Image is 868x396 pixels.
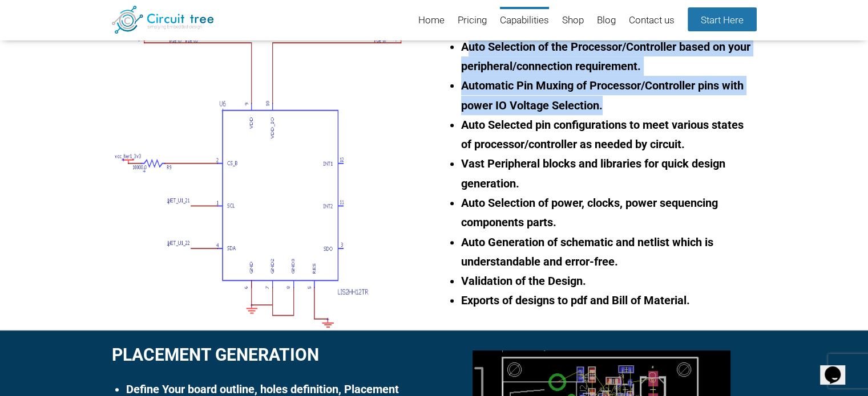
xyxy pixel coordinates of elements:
img: schematic.png [112,17,421,330]
h2: Placement Generation [112,340,421,369]
a: Home [418,7,445,35]
a: Start Here [688,7,757,31]
li: Auto Selected pin configurations to meet various states of processor/controller as needed by circ... [461,115,756,154]
li: Validation of the Design. [461,271,756,291]
li: Exports of designs to pdf and Bill of Material. [461,291,756,310]
a: Pricing [458,7,487,35]
a: Shop [562,7,584,35]
li: Auto Selection of power, clocks, power sequencing components parts. [461,193,756,232]
a: Blog [597,7,616,35]
iframe: chat widget [820,350,857,385]
li: Vast Peripheral blocks and libraries for quick design generation. [461,154,756,193]
a: Contact us [629,7,675,35]
img: Circuit Tree [112,6,214,34]
a: Capabilities [500,7,549,35]
li: Auto Generation of schematic and netlist which is understandable and error-free. [461,232,756,272]
li: Auto Selection of the Processor/Controller based on your peripheral/connection requirement. [461,37,756,76]
li: Automatic Pin Muxing of Processor/Controller pins with power IO Voltage Selection. [461,76,756,115]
